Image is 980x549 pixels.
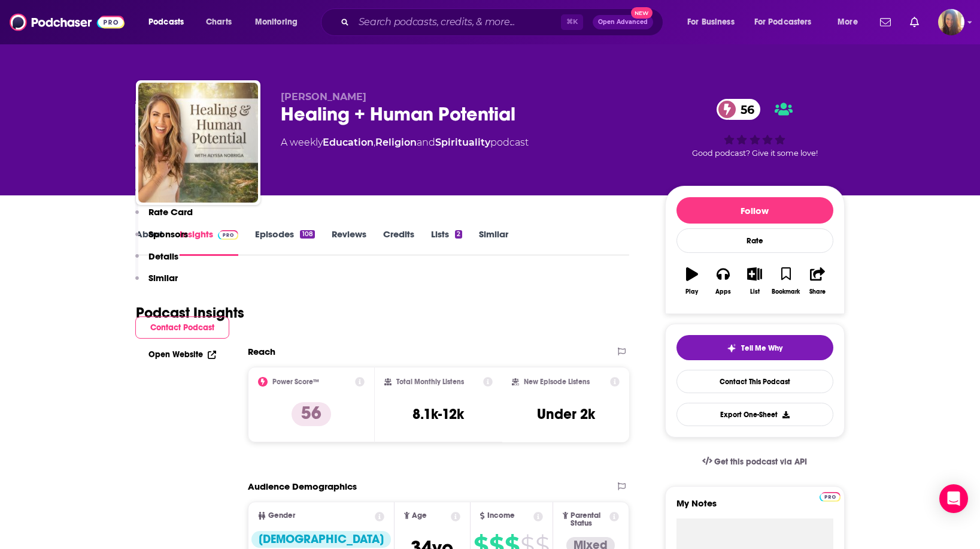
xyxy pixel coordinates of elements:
[729,99,760,120] span: 56
[10,11,125,34] img: Podchaser - Follow, Share and Rate Podcasts
[631,7,653,19] span: New
[272,378,319,386] h2: Power Score™
[300,230,314,239] div: 108
[255,228,314,256] a: Episodes108
[431,228,462,256] a: Lists2
[206,14,232,31] span: Charts
[809,288,826,295] div: Share
[135,272,178,294] button: Similar
[255,14,298,31] span: Monitoring
[135,316,229,339] button: Contact Podcast
[135,251,178,273] button: Details
[714,457,807,467] span: Get this podcast via API
[148,228,188,240] p: Sponsors
[323,137,374,148] a: Education
[593,15,653,29] button: Open AdvancedNew
[198,13,239,32] a: Charts
[687,14,735,31] span: For Business
[665,91,845,165] div: 56Good podcast? Give it some love!
[679,13,750,32] button: open menu
[772,288,800,295] div: Bookmark
[396,378,464,386] h2: Total Monthly Listens
[747,13,829,32] button: open menu
[455,230,462,239] div: 2
[905,12,924,32] a: Show notifications dropdown
[802,260,833,303] button: Share
[148,272,178,283] p: Similar
[281,135,529,150] div: A weekly podcast
[717,99,760,120] a: 56
[292,402,331,426] p: 56
[412,512,427,520] span: Age
[524,378,590,386] h2: New Episode Listens
[148,14,184,31] span: Podcasts
[875,12,896,32] a: Show notifications dropdown
[571,512,608,527] span: Parental Status
[693,447,817,476] a: Get this podcast via API
[741,343,782,353] span: Tell Me Why
[676,403,833,426] button: Export One-Sheet
[692,149,818,158] span: Good podcast? Give it some love!
[412,405,464,423] h3: 8.1k-12k
[561,14,583,30] span: ⌘ K
[676,260,708,303] button: Play
[435,137,490,148] a: Spirituality
[708,260,739,303] button: Apps
[727,343,736,353] img: tell me why sparkle
[140,13,199,32] button: open menu
[676,497,833,518] label: My Notes
[479,228,508,256] a: Similar
[332,228,366,256] a: Reviews
[375,137,417,148] a: Religion
[251,531,391,548] div: [DEMOGRAPHIC_DATA]
[374,137,375,148] span: ,
[354,13,561,32] input: Search podcasts, credits, & more...
[938,9,964,35] img: User Profile
[148,251,178,262] p: Details
[417,137,435,148] span: and
[829,13,873,32] button: open menu
[247,13,313,32] button: open menu
[281,91,366,102] span: [PERSON_NAME]
[754,14,812,31] span: For Podcasters
[939,484,968,513] div: Open Intercom Messenger
[598,19,648,25] span: Open Advanced
[676,370,833,393] a: Contact This Podcast
[750,288,760,295] div: List
[739,260,770,303] button: List
[676,228,833,253] div: Rate
[383,228,414,256] a: Credits
[332,8,675,36] div: Search podcasts, credits, & more...
[487,512,515,520] span: Income
[685,288,698,295] div: Play
[676,197,833,224] button: Follow
[938,9,964,35] button: Show profile menu
[938,9,964,35] span: Logged in as AHartman333
[838,14,858,31] span: More
[248,481,357,492] h2: Audience Demographics
[268,512,295,520] span: Gender
[148,349,216,360] a: Open Website
[248,346,275,357] h2: Reach
[676,335,833,360] button: tell me why sparkleTell Me Why
[715,288,731,295] div: Apps
[820,490,841,502] a: Pro website
[820,492,841,502] img: Podchaser Pro
[135,228,188,251] button: Sponsors
[138,83,258,203] img: Healing + Human Potential
[537,405,595,423] h3: Under 2k
[770,260,802,303] button: Bookmark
